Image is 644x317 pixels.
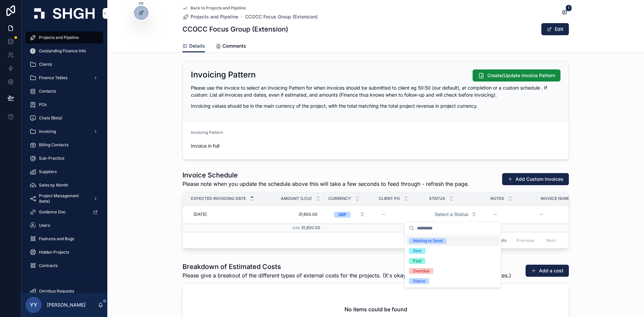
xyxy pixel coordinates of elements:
span: POs [39,102,47,107]
button: Add a cost [526,265,569,277]
button: Select Button [429,208,482,220]
span: Outstanding Finance Info [39,48,86,54]
span: 1 [566,5,572,11]
a: Comments [216,40,246,53]
span: Contracts [39,263,58,268]
span: Client PO [379,196,400,201]
p: Please use the invoice to select an Invoicing Pattern for when invoices should be submitted to cl... [191,84,560,98]
a: Projects and Pipeline [182,13,238,20]
h2: Invoicing Pattern [191,69,256,80]
div: GBP [338,212,346,218]
h1: CCOCC Focus Group (Extension) [182,24,288,34]
a: Sales by Month [25,179,103,191]
a: Back to Projects and Pipeline [182,5,246,11]
span: Features and Bugs [39,236,74,242]
span: Invoice in full [191,143,279,149]
a: Clients [25,58,103,70]
span: Project Management (beta) [39,193,88,204]
div: Overdue [413,268,429,274]
div: Suggestions [405,234,501,287]
a: Projects and Pipeline [25,32,103,44]
button: Add Custom Invoices [502,173,569,185]
span: Please give a breakout of the different types of external costs for the projects. (It's okay if t... [182,271,511,279]
span: Omnibus Requests [39,288,74,294]
a: Guidance Doc [25,206,103,218]
span: Status [429,196,445,201]
span: 31,600.00 [301,225,320,230]
a: Contracts [25,260,103,272]
a: Sub-Practice [25,152,103,164]
h1: Breakdown of Estimated Costs [182,262,511,271]
small: Sum [292,226,300,230]
span: Hidden Projects [39,250,69,255]
a: Chats (Beta) [25,112,103,124]
div: Sent [413,248,422,254]
a: Billing Contacts [25,139,103,151]
button: Create/Update Invoice Pattern [473,69,560,82]
span: Projects and Pipeline [39,35,79,40]
span: Invoicing [39,129,56,134]
div: scrollable content [21,27,107,293]
span: Expected Invoicing Date [191,196,246,201]
span: Currency [328,196,351,201]
div: Status [413,278,425,284]
span: Notes [490,196,504,201]
span: Sub-Practice [39,156,64,161]
h2: No items could be found [344,305,407,313]
h1: Invoice Schedule [182,170,469,180]
div: -- [493,212,497,217]
span: Billing Contacts [39,142,68,148]
a: POs [25,99,103,111]
span: Please note when you update the schedule above this will take a few seconds to feed through - ref... [182,180,469,188]
div: Paid [413,258,421,264]
span: Create/Update Invoice Pattern [487,72,555,79]
span: Amount (LCU) [281,196,312,201]
span: Users [39,223,50,228]
a: Invoicing [25,125,103,138]
button: Select Button [329,208,370,220]
span: Select a Status [435,211,469,218]
div: -- [539,212,543,217]
div: -- [381,212,385,217]
div: Waiting to Send [413,238,442,244]
a: Outstanding Finance Info [25,45,103,57]
a: Details [182,40,205,53]
img: App logo [34,8,95,19]
span: Comments [222,43,246,49]
p: [PERSON_NAME] [47,302,86,308]
a: Omnibus Requests [25,285,103,297]
span: Projects and Pipeline [191,13,238,20]
a: Project Management (beta) [25,193,103,205]
span: Clients [39,62,52,67]
a: Features and Bugs [25,233,103,245]
span: Details [189,43,205,49]
span: Back to Projects and Pipeline [191,5,246,11]
a: Suppliers [25,166,103,178]
button: Edit [541,23,569,35]
span: Invoice Number [541,196,576,201]
a: Contacts [25,85,103,97]
button: 1 [560,9,569,17]
a: CCOCC Focus Group (Extension) [245,13,318,20]
p: Invoicing values should be in the main currency of the project, with the total matching the total... [191,102,560,109]
span: Contacts [39,89,56,94]
span: Sales by Month [39,182,68,188]
a: Hidden Projects [25,246,103,258]
a: Users [25,219,103,231]
a: Finance Tables [25,72,103,84]
span: [DATE] [194,212,207,217]
span: Invoicing Pattern [191,130,223,135]
span: Chats (Beta) [39,115,62,121]
span: Finance Tables [39,75,67,81]
span: 31,600.00 [277,212,318,217]
span: Guidance Doc [39,209,66,215]
span: YY [30,301,37,309]
span: Suppliers [39,169,57,174]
